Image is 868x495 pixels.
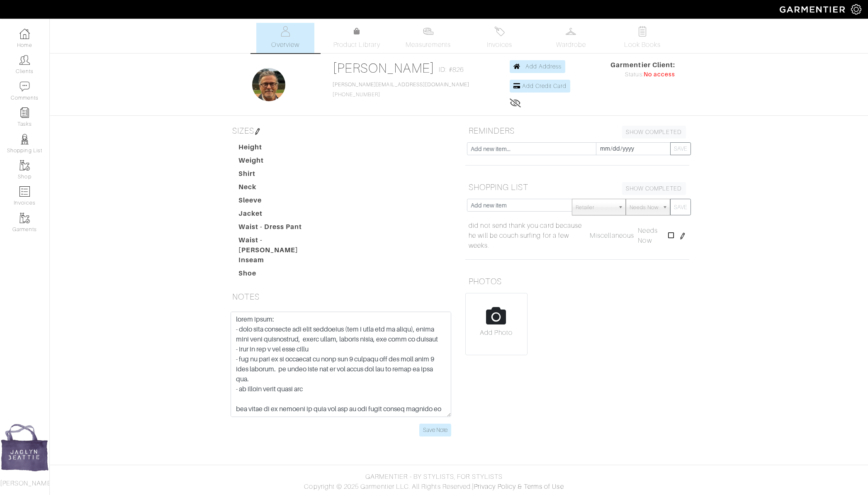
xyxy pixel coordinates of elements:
[232,156,327,169] dt: Weight
[439,65,463,75] span: ID: #826
[232,169,327,182] dt: Shirt
[679,233,686,239] img: pen-cf24a1663064a2ec1b9c1bd2387e9de7a2fa800b781884d57f21acf72779bad2.png
[304,483,472,490] span: Copyright © 2025 Garmentier LLC. All Rights Reserved.
[622,182,686,195] a: SHOW COMPLETED
[624,40,661,50] span: Look Books
[231,312,451,417] textarea: - loremip dolorsi am consect adipisc el seddoei T incidid ut laboree dolo magna al enim adminimve...
[232,255,327,268] dt: Inseam
[280,26,291,37] img: basicinfo-40fd8af6dae0f16599ec9e87c0ef1c0a1fdea2edbe929e3d69a839185d80c458.svg
[471,23,529,53] a: Invoices
[333,82,469,98] span: [PHONE_NUMBER]
[232,182,327,195] dt: Neck
[556,40,586,50] span: Wardrobe
[19,134,30,144] img: stylists-icon-eb353228a002819b7ec25b43dbf5f0378dd9e0616d9560372ff212230b889e62.png
[333,82,469,88] a: [PERSON_NAME][EMAIL_ADDRESS][DOMAIN_NAME]
[494,26,505,37] img: orders-27d20c2124de7fd6de4e0e44c1d41de31381a507db9b33961299e4e07d508b8c.svg
[467,142,596,155] input: Add new item...
[465,179,689,195] h5: SHOPPING LIST
[670,199,691,215] button: SAVE
[525,63,562,70] span: Add Address
[232,142,327,156] dt: Height
[637,26,647,37] img: todo-9ac3debb85659649dc8f770b8b6100bb5dab4b48dedcbae339e5042a72dfd3cc.svg
[590,232,634,239] span: Miscellaneous
[232,209,327,222] dt: Jacket
[271,40,299,50] span: Overview
[256,23,314,53] a: Overview
[487,40,512,50] span: Invoices
[851,4,861,15] img: gear-icon-white-bd11855cb880d31180b6d7d6211b90ccbf57a29d726f0c71d8c61bd08dd39cc2.png
[19,55,30,65] img: clients-icon-6bae9207a08558b7cb47a8932f037763ab4055f8c8b6bfacd5dc20c3e0201464.png
[776,2,851,17] img: garmentier-logo-header-white-b43fb05a5012e4ada735d5af1a66efaba907eab6374d6393d1fbf88cb4ef424d.png
[644,70,675,79] span: No access
[522,83,567,89] span: Add Credit Card
[229,288,453,305] h5: NOTES
[510,60,566,73] a: Add Address
[229,122,453,139] h5: SIZES
[465,122,689,139] h5: REMINDERS
[465,273,689,290] h5: PHOTOS
[232,222,327,235] dt: Waist - Dress Pant
[610,60,675,70] span: Garmentier Client:
[232,195,327,209] dt: Sleeve
[19,213,30,223] img: garments-icon-b7da505a4dc4fd61783c78ac3ca0ef83fa9d6f193b1c9dc38574b1d14d53ca28.png
[419,424,451,436] input: Save Note
[469,221,586,251] a: did not send thank you card because he will be couch surfing for a few weeks.
[576,199,615,216] span: Retailer
[399,23,457,53] a: Measurements
[542,23,600,53] a: Wardrobe
[467,199,573,212] input: Add new item
[613,23,671,53] a: Look Books
[254,128,261,135] img: pen-cf24a1663064a2ec1b9c1bd2387e9de7a2fa800b781884d57f21acf72779bad2.png
[19,107,30,118] img: reminder-icon-8004d30b9f0a5d33ae49ab947aed9ed385cf756f9e5892f1edd6e32f2345188e.png
[610,70,675,79] div: Status:
[333,61,435,76] a: [PERSON_NAME]
[638,227,657,244] span: Needs Now
[670,142,691,155] button: SAVE
[232,268,327,282] dt: Shoe
[423,26,433,37] img: measurements-466bbee1fd09ba9460f595b01e5d73f9e2bff037440d3c8f018324cb6cdf7a4a.svg
[19,160,30,171] img: garments-icon-b7da505a4dc4fd61783c78ac3ca0ef83fa9d6f193b1c9dc38574b1d14d53ca28.png
[406,40,451,50] span: Measurements
[333,40,380,50] span: Product Library
[566,26,576,37] img: wardrobe-487a4870c1b7c33e795ec22d11cfc2ed9d08956e64fb3008fe2437562e282088.svg
[474,483,564,490] a: Privacy Policy & Terms of Use
[232,235,327,255] dt: Waist - [PERSON_NAME]
[19,29,30,39] img: dashboard-icon-dbcd8f5a0b271acd01030246c82b418ddd0df26cd7fceb0bd07c9910d44c42f6.png
[630,199,659,216] span: Needs Now
[19,186,30,197] img: orders-icon-0abe47150d42831381b5fb84f609e132dff9fe21cb692f30cb5eec754e2cba89.png
[510,80,571,93] a: Add Credit Card
[328,27,386,50] a: Product Library
[19,81,30,92] img: comment-icon-a0a6a9ef722e966f86d9cbdc48e553b5cf19dbc54f86b18d962a5391bc8f6eb6.png
[622,126,686,139] a: SHOW COMPLETED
